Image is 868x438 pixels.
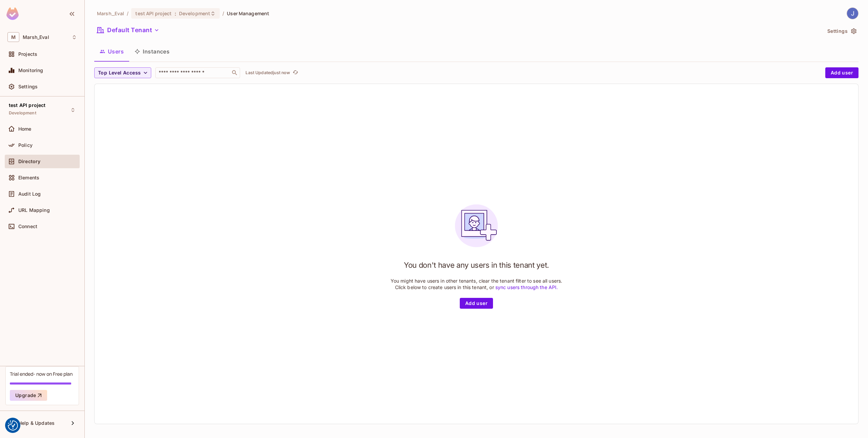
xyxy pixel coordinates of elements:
span: : [174,11,177,16]
span: URL Mapping [18,207,50,213]
button: Users [94,43,129,60]
span: Settings [18,84,38,89]
span: Development [179,10,210,17]
button: Top Level Access [94,67,151,78]
button: Consent Preferences [8,420,18,431]
span: the active workspace [97,10,124,17]
img: Jose Basanta [847,8,858,19]
button: Default Tenant [94,25,162,36]
p: You might have users in other tenants, clear the tenant filter to see all users. Click below to c... [391,278,563,290]
span: Connect [18,224,37,229]
span: Projects [18,51,37,57]
span: Help & Updates [18,420,55,426]
span: Audit Log [18,191,41,197]
span: Home [18,126,32,132]
span: Top Level Access [98,69,141,77]
img: SReyMgAAAABJRU5ErkJggg== [6,7,19,20]
div: Trial ended- now on Free plan [10,371,73,377]
span: User Management [227,10,269,17]
img: Revisit consent button [8,420,18,431]
span: M [7,32,19,42]
p: Last Updated just now [245,70,290,75]
li: / [127,10,129,17]
span: Click to refresh data [290,69,299,77]
span: Monitoring [18,68,43,73]
a: sync users through the API. [495,284,558,290]
h1: You don't have any users in this tenant yet. [404,260,549,270]
button: Add user [460,298,493,309]
span: test API project [9,103,45,108]
span: Elements [18,175,39,180]
button: refresh [291,69,299,77]
li: / [222,10,224,17]
span: test API project [135,10,172,17]
button: Add user [825,67,859,78]
span: Workspace: Marsh_Eval [23,35,49,40]
button: Instances [129,43,175,60]
span: Policy [18,143,33,148]
button: Upgrade [10,390,47,401]
span: Directory [18,159,40,164]
button: Settings [825,26,859,37]
span: refresh [293,69,298,76]
span: Development [9,110,36,116]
